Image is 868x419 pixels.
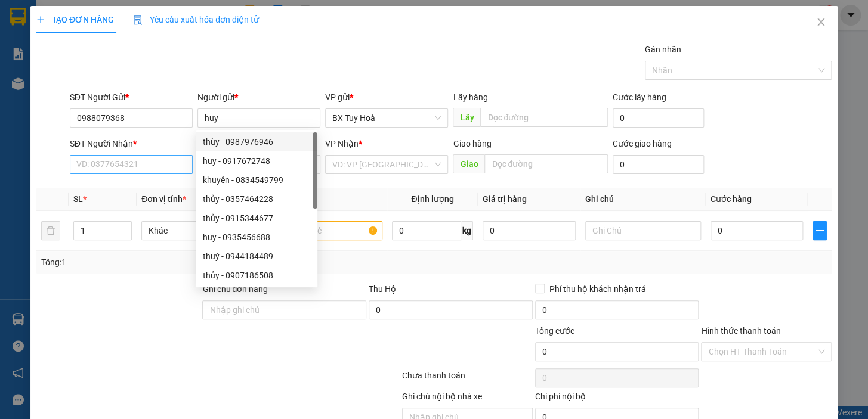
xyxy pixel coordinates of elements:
[196,151,317,170] div: huy - 0917672748
[453,154,484,173] span: Giao
[369,284,396,294] span: Thu Hộ
[141,194,186,204] span: Đơn vị tính
[484,154,608,173] input: Dọc đường
[6,80,14,88] span: environment
[325,139,359,148] span: VP Nhận
[196,266,317,285] div: thủy - 0907186508
[41,256,336,269] div: Tổng: 1
[73,194,83,204] span: SL
[453,108,480,127] span: Lấy
[196,247,317,266] div: thuý - 0944184489
[197,91,320,104] div: Người gửi
[461,221,473,240] span: kg
[202,300,366,319] input: Ghi chú đơn hàng
[813,226,826,235] span: plus
[36,15,114,24] span: TẠO ĐƠN HÀNG
[453,92,487,102] span: Lấy hàng
[203,173,310,187] div: khuyên - 0834549799
[804,6,838,39] button: Close
[332,109,441,127] span: BX Tuy Hoà
[196,228,317,247] div: huy - 0935456688
[196,190,317,209] div: thủy - 0357464228
[816,17,826,27] span: close
[535,390,699,408] div: Chi phí nội bộ
[645,45,681,54] label: Gán nhãn
[483,221,576,240] input: 0
[41,221,60,240] button: delete
[203,212,310,225] div: thủy - 0915344677
[613,155,704,174] input: Cước giao hàng
[535,326,574,336] span: Tổng cước
[267,221,382,240] input: VD: Bàn, Ghế
[613,108,704,128] input: Cước lấy hàng
[202,284,268,294] label: Ghi chú đơn hàng
[401,369,534,390] div: Chưa thanh toán
[36,15,45,24] span: plus
[203,231,310,244] div: huy - 0935456688
[133,15,259,24] span: Yêu cầu xuất hóa đơn điện tử
[203,154,310,167] div: huy - 0917672748
[613,92,666,102] label: Cước lấy hàng
[613,139,672,148] label: Cước giao hàng
[6,6,173,51] li: Cúc Tùng Limousine
[402,390,533,408] div: Ghi chú nội bộ nhà xe
[480,108,608,127] input: Dọc đường
[813,221,827,240] button: plus
[203,135,310,148] div: thùy - 0987976946
[82,64,159,104] li: VP VP [GEOGRAPHIC_DATA] xe Limousine
[453,139,491,148] span: Giao hàng
[701,326,780,336] label: Hình thức thanh toán
[196,209,317,228] div: thủy - 0915344677
[203,193,310,206] div: thủy - 0357464228
[6,64,82,77] li: VP BX Tuy Hoà
[545,283,651,296] span: Phí thu hộ khách nhận trả
[411,194,453,204] span: Định lượng
[203,269,310,282] div: thủy - 0907186508
[196,132,317,151] div: thùy - 0987976946
[585,221,701,240] input: Ghi Chú
[203,250,310,263] div: thuý - 0944184489
[149,222,250,240] span: Khác
[196,170,317,190] div: khuyên - 0834549799
[580,188,706,211] th: Ghi chú
[325,91,448,104] div: VP gửi
[133,15,143,25] img: icon
[70,91,193,104] div: SĐT Người Gửi
[70,137,193,150] div: SĐT Người Nhận
[483,194,527,204] span: Giá trị hàng
[711,194,752,204] span: Cước hàng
